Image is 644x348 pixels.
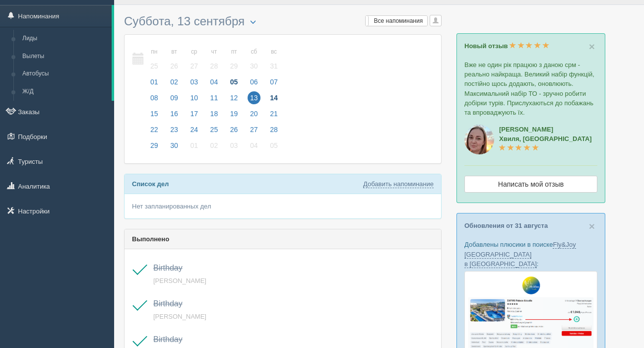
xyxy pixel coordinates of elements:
[225,108,244,124] a: 19
[264,76,281,92] a: 07
[248,91,260,104] span: 13
[208,123,221,136] span: 25
[165,92,184,108] a: 09
[145,140,164,156] a: 29
[589,220,595,232] span: ×
[165,140,184,156] a: 30
[267,91,280,104] span: 14
[228,60,241,72] span: 29
[267,107,280,120] span: 21
[18,83,112,101] a: Ж/Д
[148,60,161,72] span: 25
[208,139,221,152] span: 02
[248,107,260,120] span: 20
[168,48,181,56] small: вт
[464,222,548,229] a: Обновления от 31 августа
[248,123,260,136] span: 27
[168,139,181,152] span: 30
[185,42,203,76] a: ср 27
[153,313,206,320] a: [PERSON_NAME]
[205,124,224,140] a: 25
[589,221,595,231] button: Close
[188,75,200,88] span: 03
[165,124,184,140] a: 23
[168,75,181,88] span: 02
[148,123,161,136] span: 22
[228,91,241,104] span: 12
[125,194,441,218] div: Нет запланированных дел
[185,92,203,108] a: 10
[168,91,181,104] span: 09
[145,124,164,140] a: 22
[248,139,260,152] span: 04
[464,176,597,193] a: Написать мой отзыв
[168,107,181,120] span: 16
[205,92,224,108] a: 11
[185,140,203,156] a: 01
[499,126,592,152] a: [PERSON_NAME]Хвиля, [GEOGRAPHIC_DATA]
[228,107,241,120] span: 19
[205,108,224,124] a: 18
[264,42,281,76] a: вс 31
[267,48,280,56] small: вс
[464,60,597,117] p: Вже не один рік працюю з даною срм - реально найкраща. Великий набір функцій, постійно щось додаю...
[228,139,241,152] span: 03
[264,140,281,156] a: 05
[245,42,263,76] a: сб 30
[248,48,260,56] small: сб
[18,30,112,48] a: Лиды
[153,299,183,308] span: Birthday
[245,124,263,140] a: 27
[245,140,263,156] a: 04
[205,76,224,92] a: 04
[188,91,200,104] span: 10
[248,75,260,88] span: 06
[245,92,263,108] a: 13
[208,91,221,104] span: 11
[208,107,221,120] span: 18
[188,139,200,152] span: 01
[208,48,221,56] small: чт
[188,107,200,120] span: 17
[185,108,203,124] a: 17
[188,48,200,56] small: ср
[148,139,161,152] span: 29
[228,123,241,136] span: 26
[168,60,181,72] span: 26
[148,91,161,104] span: 08
[245,76,263,92] a: 06
[145,92,164,108] a: 08
[264,92,281,108] a: 14
[18,65,112,83] a: Автобусы
[589,41,595,52] button: Close
[267,60,280,72] span: 31
[148,48,161,56] small: пн
[225,92,244,108] a: 12
[153,277,206,284] span: [PERSON_NAME]
[185,124,203,140] a: 24
[225,140,244,156] a: 03
[205,140,224,156] a: 02
[188,123,200,136] span: 24
[132,235,169,243] b: Выполнено
[168,123,181,136] span: 23
[132,180,169,188] b: Список дел
[264,108,281,124] a: 21
[228,48,241,56] small: пт
[165,76,184,92] a: 02
[188,60,200,72] span: 27
[225,76,244,92] a: 05
[464,241,576,268] a: Fly&Joy [GEOGRAPHIC_DATA] в [GEOGRAPHIC_DATA]
[153,335,183,344] a: Birthday
[145,108,164,124] a: 15
[464,42,549,50] a: Новый отзыв
[205,42,224,76] a: чт 28
[267,123,280,136] span: 28
[153,264,183,272] span: Birthday
[267,139,280,152] span: 05
[248,60,260,72] span: 30
[363,180,434,188] a: Добавить напоминание
[245,108,263,124] a: 20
